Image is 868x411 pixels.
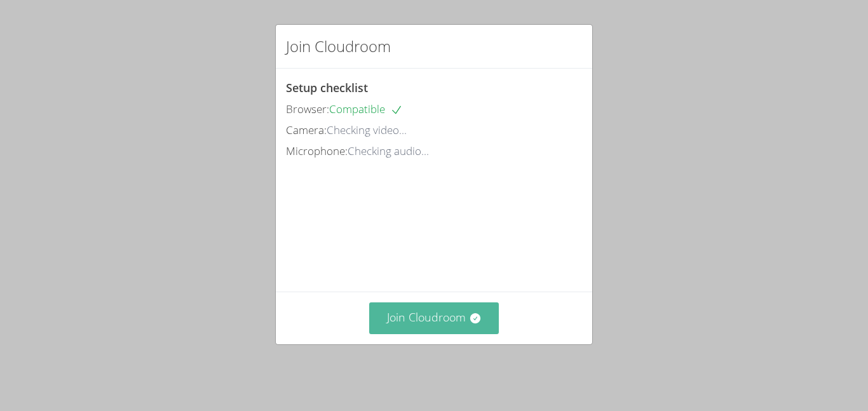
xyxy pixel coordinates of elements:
span: Microphone: [286,144,348,158]
span: Setup checklist [286,80,368,95]
button: Join Cloudroom [369,302,499,334]
h2: Join Cloudroom [286,35,391,58]
span: Checking video... [327,123,407,137]
span: Compatible [329,102,403,116]
span: Browser: [286,102,329,116]
span: Camera: [286,123,327,137]
span: Checking audio... [348,144,429,158]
